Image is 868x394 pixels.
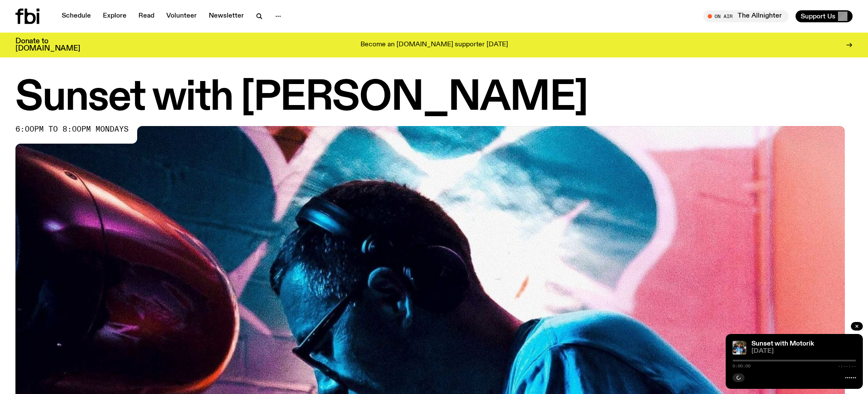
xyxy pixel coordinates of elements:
[15,126,129,133] span: 6:00pm to 8:00pm mondays
[801,12,835,20] span: Support Us
[796,10,853,22] button: Support Us
[733,364,751,368] span: 0:00:00
[204,10,249,22] a: Newsletter
[161,10,202,22] a: Volunteer
[838,364,856,368] span: -:--:--
[15,38,80,52] h3: Donate to [DOMAIN_NAME]
[15,79,853,117] h1: Sunset with [PERSON_NAME]
[133,10,159,22] a: Read
[57,10,96,22] a: Schedule
[703,10,789,22] button: On AirThe Allnighter
[751,340,814,347] a: Sunset with Motorik
[751,348,856,355] span: [DATE]
[733,341,746,355] img: Andrew, Reenie, and Pat stand in a row, smiling at the camera, in dappled light with a vine leafe...
[360,41,508,49] p: Become an [DOMAIN_NAME] supporter [DATE]
[98,10,132,22] a: Explore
